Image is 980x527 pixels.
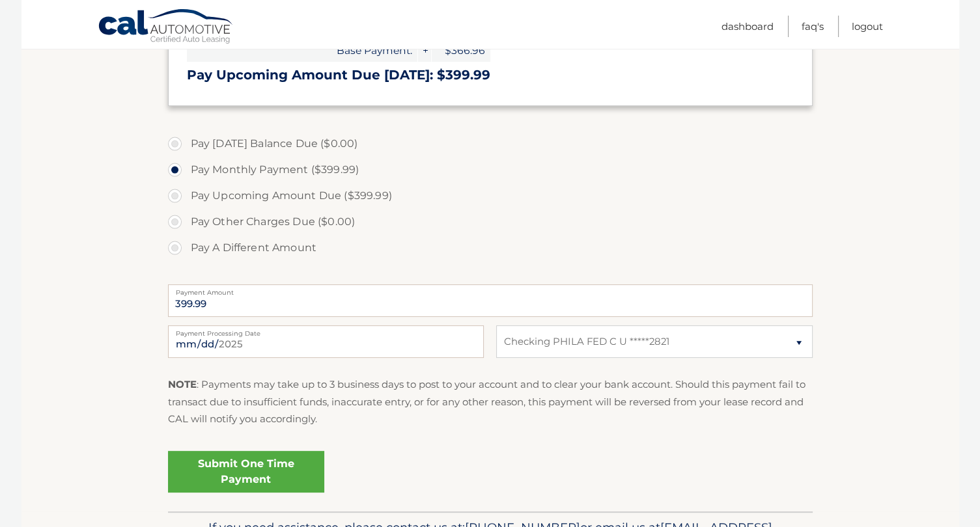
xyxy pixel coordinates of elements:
label: Pay A Different Amount [168,235,813,261]
input: Payment Amount [168,284,813,317]
span: $366.96 [432,39,490,62]
a: Cal Automotive [98,8,234,46]
h3: Pay Upcoming Amount Due [DATE]: $399.99 [187,67,794,83]
label: Pay Other Charges Due ($0.00) [168,209,813,235]
span: Base Payment: [187,39,417,62]
p: : Payments may take up to 3 business days to post to your account and to clear your bank account.... [168,376,813,427]
label: Payment Processing Date [168,325,484,336]
label: Pay Upcoming Amount Due ($399.99) [168,183,813,209]
a: Logout [852,16,883,37]
strong: NOTE [168,378,197,390]
a: FAQ's [802,16,824,37]
a: Submit One Time Payment [168,451,324,493]
input: Payment Date [168,325,484,358]
a: Dashboard [721,16,774,37]
label: Pay [DATE] Balance Due ($0.00) [168,131,813,157]
label: Pay Monthly Payment ($399.99) [168,157,813,183]
span: + [418,39,431,62]
label: Payment Amount [168,284,813,295]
